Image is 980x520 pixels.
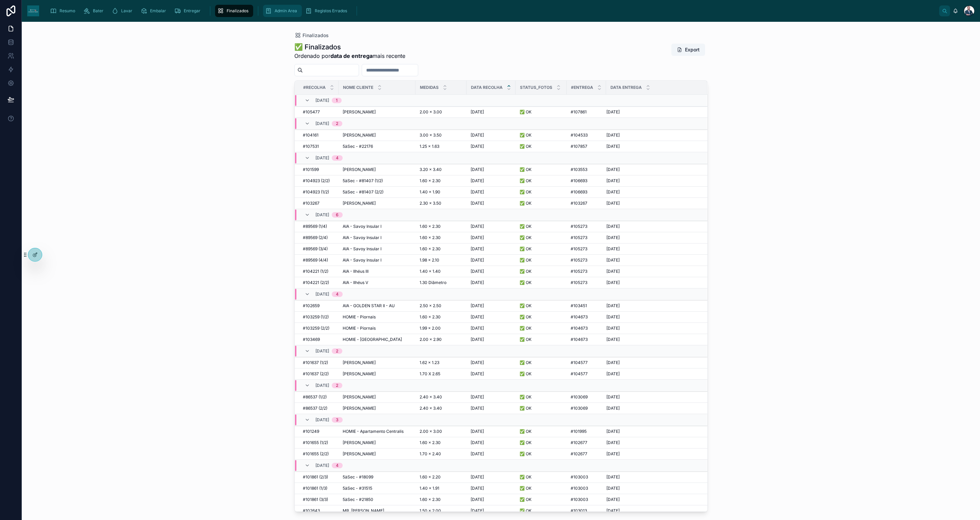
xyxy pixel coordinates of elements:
[303,5,352,17] a: Registos Errados
[520,109,532,115] span: ✅ OK
[520,189,532,195] span: ✅ OK
[138,5,171,17] a: Embalar
[227,8,248,14] span: Finalizados
[303,337,320,342] span: #103469
[520,178,532,184] span: ✅ OK
[420,303,441,309] span: 2.50 x 2.50
[471,360,484,365] span: [DATE]
[420,144,439,149] span: 1.25 x 1.63
[420,246,441,252] span: 1.60 x 2.30
[606,246,620,252] span: [DATE]
[420,314,441,320] span: 1.60 x 2.30
[520,280,562,285] a: ✅ OK
[471,371,484,377] span: [DATE]
[571,224,587,229] span: #105273
[571,235,602,240] a: #105273
[471,109,484,115] span: [DATE]
[606,224,699,229] a: [DATE]
[571,201,602,206] a: #103267
[303,360,334,365] a: #101637 (1/2)
[606,269,699,274] a: [DATE]
[571,132,602,138] a: #104533
[606,280,620,285] span: [DATE]
[571,326,602,331] a: #104673
[303,167,319,172] span: #101599
[343,314,411,320] a: HOMIE - Piornais
[520,178,562,184] a: ✅ OK
[471,144,484,149] span: [DATE]
[420,109,462,115] a: 2.00 x 3.00
[571,314,588,320] span: #104673
[520,314,562,320] a: ✅ OK
[420,314,462,320] a: 1.60 x 2.30
[520,201,532,206] span: ✅ OK
[343,326,376,331] span: HOMIE - Piornais
[520,144,562,149] a: ✅ OK
[571,224,602,229] a: #105273
[606,201,620,206] span: [DATE]
[520,109,562,115] a: ✅ OK
[343,360,376,365] span: [PERSON_NAME]
[471,109,511,115] a: [DATE]
[303,360,328,365] span: #101637 (1/2)
[520,132,532,138] span: ✅ OK
[420,257,439,263] span: 1.98 x 2.10
[303,303,320,309] span: #102659
[471,167,511,172] a: [DATE]
[606,269,620,274] span: [DATE]
[184,8,200,14] span: Entregar
[420,246,462,252] a: 1.60 x 2.30
[343,189,411,195] a: 5àSec - #81407 (2/2)
[343,280,411,285] a: AIA - Ilhéus V
[420,189,440,195] span: 1.40 x 1.90
[303,257,328,263] span: #89569 (4/4)
[571,303,602,309] a: #103451
[172,5,205,17] a: Entregar
[343,144,373,149] span: 5àSec - #22176
[471,189,511,195] a: [DATE]
[420,132,442,138] span: 3.00 x 3.50
[343,224,381,229] span: AIA - Savoy Insular I
[343,360,411,365] a: [PERSON_NAME]
[520,280,532,285] span: ✅ OK
[520,224,532,229] span: ✅ OK
[571,167,602,172] a: #103553
[420,224,462,229] a: 1.60 x 2.30
[420,269,441,274] span: 1.40 x 1.40
[420,360,439,365] span: 1.62 x 1.23
[471,178,511,184] a: [DATE]
[520,303,562,309] a: ✅ OK
[471,178,484,184] span: [DATE]
[471,257,484,263] span: [DATE]
[520,371,562,377] a: ✅ OK
[420,394,442,400] span: 2.40 x 3.40
[606,235,699,240] a: [DATE]
[315,383,329,388] span: [DATE]
[571,371,588,377] span: #104577
[606,246,699,252] a: [DATE]
[343,201,411,206] a: [PERSON_NAME]
[471,144,511,149] a: [DATE]
[471,326,484,331] span: [DATE]
[303,178,334,184] a: #104923 (2/2)
[471,189,484,195] span: [DATE]
[303,371,334,377] a: #101637 (2/2)
[303,314,329,320] span: #103259 (1/2)
[420,326,441,331] span: 1.99 x 2.00
[471,371,511,377] a: [DATE]
[343,201,376,206] span: [PERSON_NAME]
[420,235,441,240] span: 1.60 x 2.30
[121,8,132,14] span: Lavar
[303,109,320,115] span: #105477
[315,155,329,161] span: [DATE]
[315,348,329,354] span: [DATE]
[110,5,137,17] a: Lavar
[303,132,318,138] span: #104161
[571,109,587,115] span: #107861
[520,246,562,252] a: ✅ OK
[343,246,411,252] a: AIA - Savoy Insular I
[343,337,402,342] span: HOMIE - [GEOGRAPHIC_DATA]
[303,167,334,172] a: #101599
[606,280,699,285] a: [DATE]
[303,144,334,149] a: #107531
